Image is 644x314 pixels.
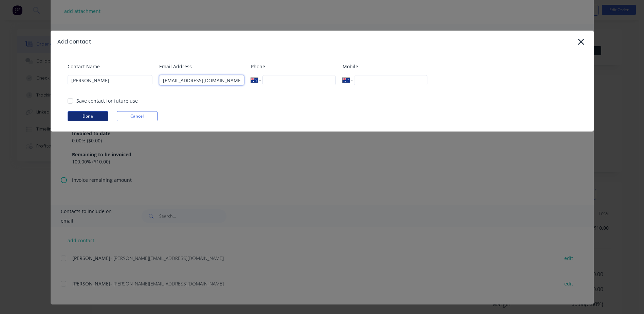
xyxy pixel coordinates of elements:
[159,63,244,70] label: Email Address
[68,111,108,121] button: Done
[343,63,427,70] label: Mobile
[57,38,91,46] div: Add contact
[117,111,158,121] button: Cancel
[68,63,152,70] label: Contact Name
[76,97,138,104] div: Save contact for future use
[251,63,336,70] label: Phone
